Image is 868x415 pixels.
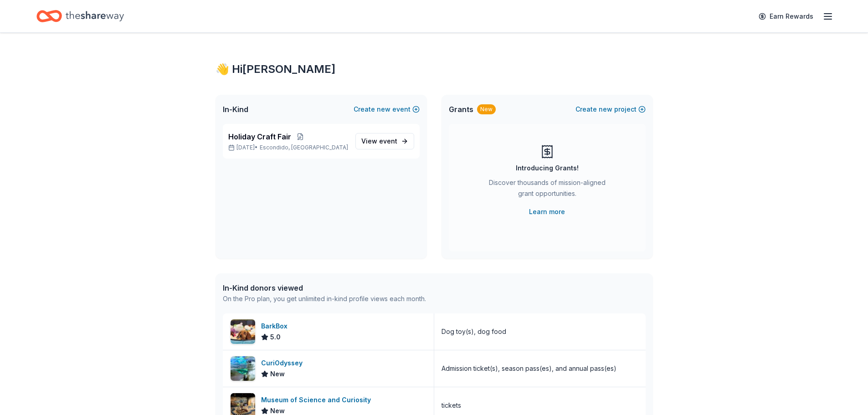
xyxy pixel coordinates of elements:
div: New [477,104,496,114]
div: In-Kind donors viewed [223,282,426,293]
p: [DATE] • [228,144,348,151]
div: On the Pro plan, you get unlimited in-kind profile views each month. [223,293,426,304]
a: Earn Rewards [753,8,819,25]
span: New [270,369,285,379]
a: View event [355,133,414,149]
span: Escondido, [GEOGRAPHIC_DATA] [260,144,348,151]
div: Dog toy(s), dog food [442,326,506,337]
a: Home [36,5,124,27]
a: Learn more [529,206,565,217]
div: BarkBox [261,321,291,332]
span: new [599,104,612,115]
button: Createnewproject [575,104,646,115]
div: 👋 Hi [PERSON_NAME] [216,62,653,77]
div: Introducing Grants! [516,163,579,174]
button: Createnewevent [354,104,420,115]
span: event [379,137,397,145]
span: Holiday Craft Fair [228,131,291,142]
img: Image for CuriOdyssey [231,356,255,381]
div: Discover thousands of mission-aligned grant opportunities. [485,177,609,203]
div: Museum of Science and Curiosity [261,395,375,405]
div: tickets [442,400,461,411]
img: Image for BarkBox [231,319,255,344]
span: Grants [449,104,473,115]
span: In-Kind [223,104,248,115]
span: View [361,136,397,147]
div: CuriOdyssey [261,358,306,369]
span: new [377,104,390,115]
span: 5.0 [270,332,281,343]
div: Admission ticket(s), season pass(es), and annual pass(es) [442,363,616,374]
